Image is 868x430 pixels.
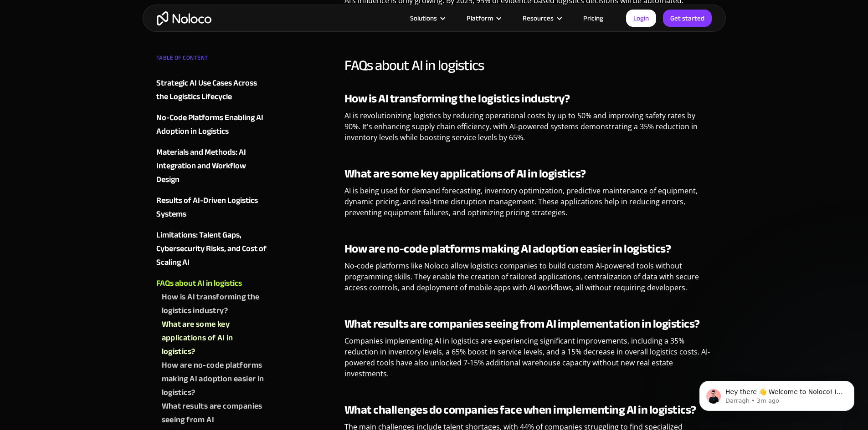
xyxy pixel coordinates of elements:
a: How is AI transforming the logistics industry? [162,290,267,318]
a: Materials and Methods: AI Integration and Workflow Design [156,146,267,187]
strong: How are no-code platforms making AI adoption easier in logistics? [344,238,671,260]
strong: What challenges do companies face when implementing AI in logistics? [344,399,696,421]
p: Companies implementing AI in logistics are experiencing significant improvements, including a 35%... [344,335,712,386]
a: FAQs about AI in logistics [156,277,267,290]
div: Platform [455,12,511,24]
div: Platform [467,12,493,24]
a: Results of AI-Driven Logistics Systems [156,194,267,221]
p: AI is revolutionizing logistics by reducing operational costs by up to 50% and improving safety r... [344,110,712,150]
div: TABLE OF CONTENT [156,51,267,69]
div: Solutions [410,12,437,24]
div: Resources [523,12,554,24]
a: Strategic AI Use Cases Across the Logistics Lifecycle [156,76,267,104]
div: FAQs about AI in logistics [156,277,242,290]
strong: How is AI transforming the logistics industry? [344,87,570,110]
a: No-Code Platforms Enabling AI Adoption in Logistics [156,111,267,138]
iframe: Intercom notifications message [686,362,868,425]
a: What are some key applications of AI in logistics? [162,318,267,359]
a: How are no-code platforms making AI adoption easier in logistics? [162,359,267,400]
strong: What results are companies seeing from AI implementation in logistics? [344,313,700,335]
h2: FAQs about AI in logistics [344,56,712,75]
p: No-code platforms like Noloco allow logistics companies to build custom AI-powered tools without ... [344,260,712,300]
div: Solutions [399,12,455,24]
a: Login [626,10,656,27]
strong: What are some key applications of AI in logistics? [344,162,586,185]
div: Resources [511,12,572,24]
a: Get started [663,10,712,27]
a: Limitations: Talent Gaps, Cybersecurity Risks, and Cost of Scaling AI [156,228,267,269]
a: Pricing [572,12,615,24]
p: AI is being used for demand forecasting, inventory optimization, predictive maintenance of equipm... [344,185,712,225]
a: home [157,11,211,25]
